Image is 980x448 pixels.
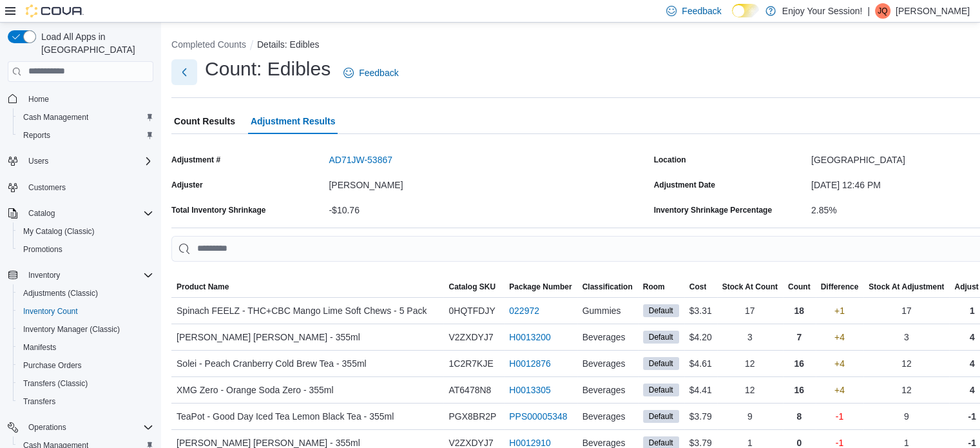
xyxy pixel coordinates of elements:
span: Manifests [18,340,153,355]
span: Catalog [23,206,153,221]
button: Transfers (Classic) [13,375,159,393]
button: Purchase Orders [13,356,159,375]
span: Inventory Manager (Classic) [23,324,120,335]
span: Default [649,384,673,396]
span: Reports [23,130,50,141]
a: Adjustments (Classic) [18,286,103,301]
button: Cash Management [13,108,159,126]
div: $3.79 [684,404,717,429]
p: 4 [970,356,975,371]
span: XMG Zero - Orange Soda Zero - 355ml [177,382,334,398]
span: Catalog [28,208,55,219]
span: Beverages [582,382,626,398]
a: Purchase Orders [18,358,87,373]
a: Transfers (Classic) [18,376,93,391]
a: Manifests [18,340,61,355]
div: Stock At Count [722,282,778,292]
div: 12 [717,377,783,403]
span: Promotions [23,244,62,255]
a: Customers [23,180,71,195]
span: Gummies [582,303,621,318]
span: Promotions [18,242,153,257]
button: Product Name [171,277,443,297]
span: Feedback [359,66,398,79]
p: | [867,3,870,19]
button: Catalog SKU [443,277,504,297]
button: AD71JW-53867 [329,155,392,165]
span: Catalog SKU [448,282,495,292]
div: 12 [863,377,949,403]
h1: Count: Edibles [205,56,331,82]
button: Stock At Adjustment [863,277,949,297]
span: Default [643,304,679,317]
button: Details: Edibles [257,39,320,50]
span: Default [643,410,679,423]
button: Difference [816,277,864,297]
span: Load All Apps in [GEOGRAPHIC_DATA] [36,30,153,56]
button: Room [638,277,684,297]
span: Stock At Adjustment [869,282,944,292]
span: My Catalog (Classic) [23,226,95,237]
span: Transfers (Classic) [23,378,88,389]
button: Package Number [504,277,577,297]
span: Solei - Peach Cranberry Cold Brew Tea - 355ml [177,356,367,371]
span: TeaPot - Good Day Iced Tea Lemon Black Tea - 355ml [177,409,394,424]
div: 17 [717,298,783,324]
button: Next [171,59,197,85]
span: AT6478N8 [448,382,491,398]
button: Completed Counts [171,39,246,50]
div: Jessica Quenneville [875,3,890,19]
span: Inventory Manager (Classic) [18,322,153,337]
span: Users [23,153,153,169]
span: Package Number [509,282,572,292]
span: Inventory Count [23,306,78,317]
div: 3 [863,324,949,350]
span: Count Results [174,108,235,134]
span: Reports [18,128,153,143]
p: -1 [836,409,843,424]
a: Reports [18,128,55,143]
button: Inventory Count [13,302,159,320]
div: 3 [717,324,783,350]
div: -$10.76 [329,200,648,215]
span: Difference [821,282,859,292]
span: Cash Management [23,112,88,122]
span: Transfers (Classic) [18,376,153,391]
span: Beverages [582,409,626,424]
p: -1 [968,409,975,424]
a: Cash Management [18,110,93,125]
button: My Catalog (Classic) [13,222,159,240]
div: 12 [863,351,949,376]
span: Customers [23,179,153,195]
a: Inventory Manager (Classic) [18,322,125,337]
span: V2ZXDYJ7 [448,329,493,345]
div: [PERSON_NAME] [329,175,648,190]
span: Room [643,282,665,292]
button: Adjustments (Classic) [13,284,159,302]
span: Dark Mode [732,17,733,18]
a: Inventory Count [18,304,83,319]
span: Inventory Count [18,304,153,319]
span: Inventory [28,270,60,280]
input: Dark Mode [732,4,759,17]
span: Operations [28,422,66,433]
span: My Catalog (Classic) [18,224,153,239]
p: Enjoy Your Session! [782,3,863,19]
span: Count [788,282,811,292]
span: Cash Management [18,110,153,125]
label: Adjustment Date [654,180,715,190]
span: Purchase Orders [18,358,153,373]
img: Cova [26,5,84,17]
button: Reports [13,126,159,144]
a: Home [23,92,54,107]
span: Default [643,331,679,344]
button: Operations [3,418,159,436]
button: Home [3,90,159,108]
label: Adjustment # [171,155,220,165]
span: Adjustments (Classic) [18,286,153,301]
span: Cost [689,282,707,292]
a: 022972 [509,303,539,318]
div: $4.20 [684,324,717,350]
span: Manifests [23,342,56,353]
